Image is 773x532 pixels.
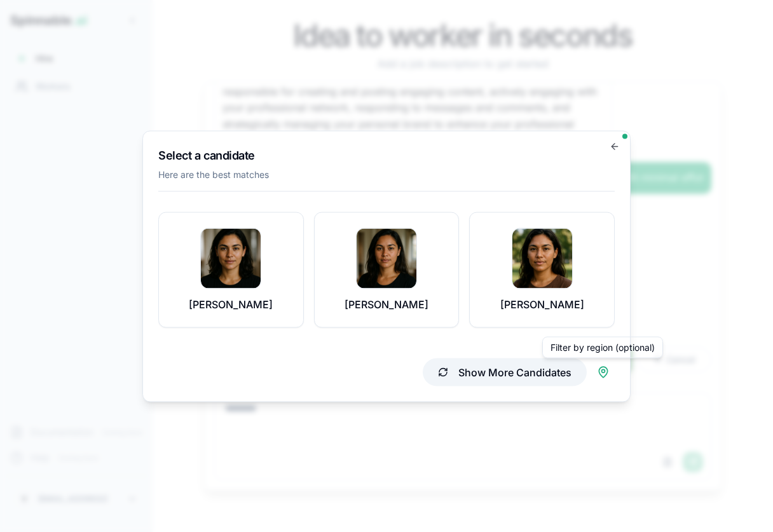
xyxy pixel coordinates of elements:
img: Daria Mehta [512,228,572,288]
button: Filter by region [592,360,615,383]
p: [PERSON_NAME] [500,296,584,311]
p: [PERSON_NAME] [189,296,273,311]
p: Here are the best matches [158,168,615,181]
div: Filter by region (optional) [542,336,663,358]
p: [PERSON_NAME] [345,296,428,311]
h2: Select a candidate [158,146,615,164]
button: Show More Candidates [423,358,587,386]
img: Evie Tauroa [357,228,416,288]
img: Jade Gonzalez [201,228,261,288]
